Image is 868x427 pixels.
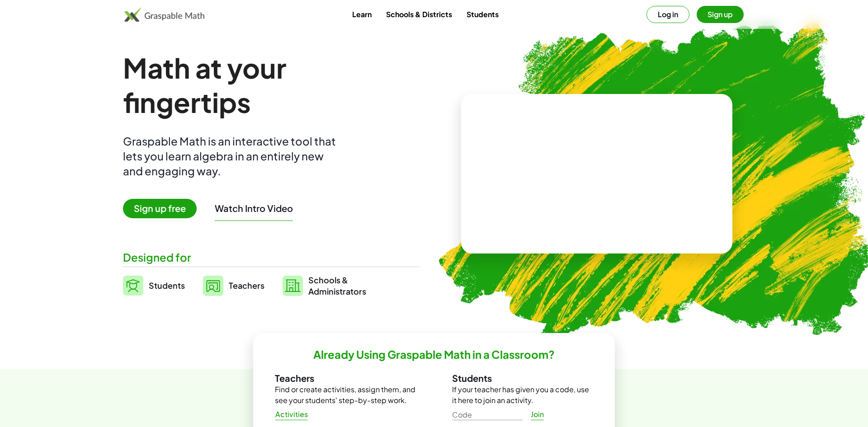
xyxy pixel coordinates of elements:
[452,384,593,406] p: If your teacher has given you a code, use it here to join an activity.
[123,199,197,218] span: Sign up free
[123,274,185,297] a: Students
[203,276,223,296] img: svg%3e
[123,51,410,119] h1: Math at your fingertips
[530,410,544,419] span: Join
[283,276,303,296] img: svg%3e
[452,372,593,384] h3: Students
[123,276,143,296] img: svg%3e
[379,6,459,23] a: Schools & Districts
[459,6,506,23] a: Students
[523,406,552,422] a: Join
[275,372,416,384] h3: Teachers
[313,347,555,361] h2: Already Using Graspable Math in a Classroom?
[203,274,264,297] a: Teachers
[308,274,366,297] span: Schools & Administrators
[123,134,340,178] div: Graspable Math is an interactive tool that lets you learn algebra in an entirely new and engaging...
[345,6,379,23] a: Learn
[229,280,264,291] span: Teachers
[275,410,308,419] span: Activities
[268,406,315,422] a: Activities
[283,274,366,297] a: Schools &Administrators
[529,140,665,208] video: What is this? This is dynamic math notation. Dynamic math notation plays a central role in how Gr...
[123,250,420,265] div: Designed for
[215,202,293,214] button: Watch Intro Video
[646,6,689,23] button: Log in
[275,384,416,406] p: Find or create activities, assign them, and see your students' step-by-step work.
[149,280,185,291] span: Students
[697,6,744,23] button: Sign up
